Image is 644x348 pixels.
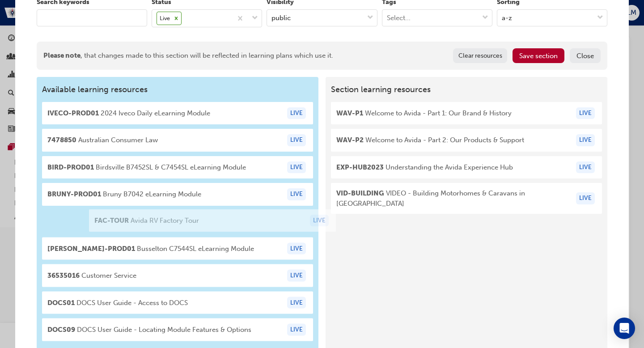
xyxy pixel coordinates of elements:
[502,13,512,23] div: a-z
[614,318,635,339] div: Open Intercom Messenger
[387,13,411,23] div: Select...
[271,13,291,23] div: public
[482,12,488,24] span: down-icon
[367,12,373,24] span: down-icon
[43,51,333,61] div: , that changes made to this section will be reflected in learning plans which use it.
[42,85,313,95] span: Available learning resources
[331,85,602,95] span: Section learning resources
[43,51,80,59] span: Please note
[37,9,147,26] input: keyword
[157,12,171,25] div: Live
[252,13,258,24] span: down-icon
[570,48,601,63] button: Close
[453,48,507,63] button: Clear resources
[513,48,564,63] button: Save section
[597,12,603,24] span: down-icon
